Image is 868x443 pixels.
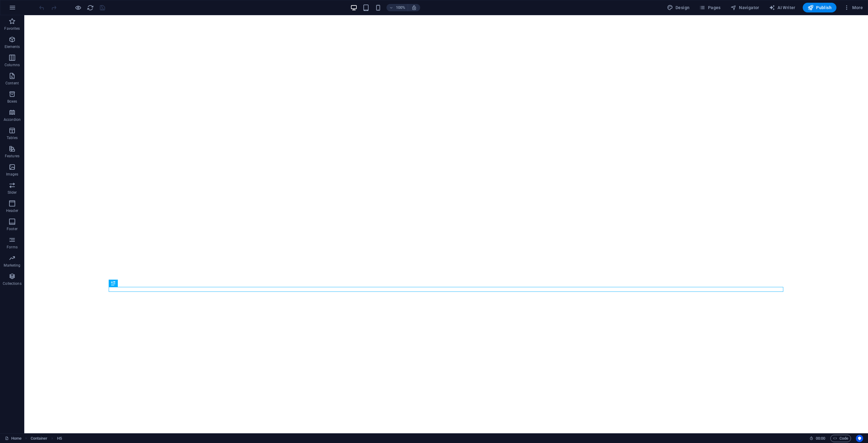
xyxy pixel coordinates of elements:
[833,435,848,442] span: Code
[7,245,18,250] p: Forms
[74,4,82,11] button: Click here to leave preview mode and continue editing
[808,5,832,11] span: Publish
[665,3,692,12] div: Design (Ctrl+Alt+Y)
[57,435,62,442] span: Click to select. Double-click to edit
[820,436,821,441] span: :
[856,435,863,442] button: Usercentrics
[396,4,405,11] h6: 100%
[769,5,795,11] span: AI Writer
[830,435,851,442] button: Code
[7,135,18,140] p: Tables
[816,435,825,442] span: 00 00
[844,5,863,11] span: More
[767,3,798,12] button: AI Writer
[697,3,723,12] button: Pages
[4,26,20,31] p: Favorites
[5,81,19,86] p: Content
[6,172,19,177] p: Images
[730,5,759,11] span: Navigator
[4,263,20,268] p: Marketing
[87,4,94,11] i: Reload page
[411,5,417,10] i: On resize automatically adjust zoom level to fit chosen device.
[803,3,836,12] button: Publish
[31,435,62,442] nav: breadcrumb
[699,5,720,11] span: Pages
[5,44,20,49] p: Elements
[5,435,22,442] a: Click to cancel selection. Double-click to open Pages
[3,281,21,286] p: Collections
[809,435,825,442] h6: Session time
[87,4,94,11] button: reload
[841,3,865,12] button: More
[667,5,690,11] span: Design
[5,154,19,158] p: Features
[728,3,762,12] button: Navigator
[7,227,18,231] p: Footer
[6,208,18,213] p: Header
[386,4,408,11] button: 100%
[4,117,21,122] p: Accordion
[8,190,17,195] p: Slider
[665,3,692,12] button: Design
[5,63,20,67] p: Columns
[7,99,17,104] p: Boxes
[31,435,48,442] span: Click to select. Double-click to edit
